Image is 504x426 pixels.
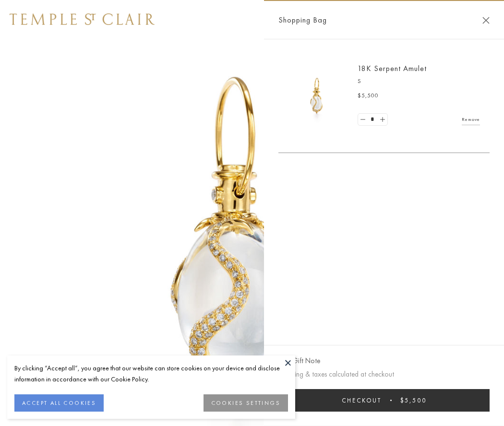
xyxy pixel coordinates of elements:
div: By clicking “Accept all”, you agree that our website can store cookies on your device and disclos... [14,363,288,385]
span: Shopping Bag [278,14,327,26]
button: Close Shopping Bag [482,17,490,24]
p: S [358,77,480,86]
span: $5,500 [400,396,427,404]
button: Checkout $5,500 [278,389,490,412]
p: Shipping & taxes calculated at checkout [278,368,490,380]
a: Remove [462,114,480,125]
span: $5,500 [358,91,379,101]
button: Add Gift Note [278,355,320,367]
img: P51836-E11SERPPV [288,67,346,125]
span: Checkout [342,396,382,404]
img: Temple St. Clair [10,13,155,25]
button: COOKIES SETTINGS [204,394,288,412]
a: Set quantity to 0 [358,114,368,126]
a: 18K Serpent Amulet [358,63,427,73]
button: ACCEPT ALL COOKIES [14,394,104,412]
a: Set quantity to 2 [377,114,387,126]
